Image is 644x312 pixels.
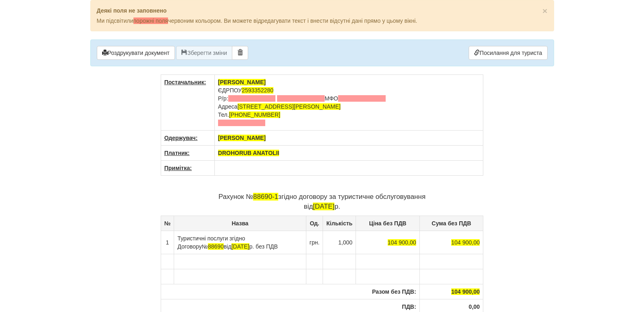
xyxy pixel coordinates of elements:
p: Деякі поля не заповнено [97,7,548,15]
u: Одержувач: [164,135,198,141]
span: [PERSON_NAME] [218,79,266,85]
p: Ми підсвітили червоним кольором. Ви можете відредагувати текст і внести відсутні дані прямо у цьо... [97,17,548,25]
td: ЄДРПОУ Р/р: МФО Адреса Тел. [214,75,483,131]
span: [DATE] [231,243,249,250]
th: Назва [174,216,306,231]
span: порожні поля [133,17,168,24]
u: Примітка: [164,165,192,171]
u: Постачальник: [164,79,206,85]
span: № [202,243,224,250]
span: 104 900,00 [388,239,416,246]
th: Разом без ПДВ: [161,284,419,299]
p: Рахунок № згідно договору за туристичне обслуговування від р. [161,192,484,212]
th: Од. [306,216,323,231]
span: [PERSON_NAME] [218,135,266,141]
th: № [161,216,174,231]
th: Кількість [323,216,356,231]
span: × [542,6,547,15]
span: [DATE] [313,203,334,210]
span: [STREET_ADDRESS][PERSON_NAME] [238,103,341,110]
u: Платник: [164,150,190,156]
button: Зберегти зміни [176,46,232,60]
button: Close [542,7,547,15]
td: Туристичні послуги згідно Договору від р. без ПДВ [174,231,306,254]
span: 88690 [208,243,224,250]
a: Посилання для туриста [469,46,547,60]
span: 88690-1 [253,193,278,201]
span: 2593352280 [242,87,273,94]
button: Роздрукувати документ [97,46,175,60]
span: 104 900,00 [451,288,480,295]
th: Ціна без ПДВ [356,216,419,231]
span: DROHORUB ANATOLII [218,150,279,156]
th: Сума без ПДВ [419,216,483,231]
span: [PHONE_NUMBER] [229,111,280,118]
td: грн. [306,231,323,254]
td: 1 [161,231,174,254]
span: 104 900,00 [451,239,480,246]
td: 1,000 [323,231,356,254]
